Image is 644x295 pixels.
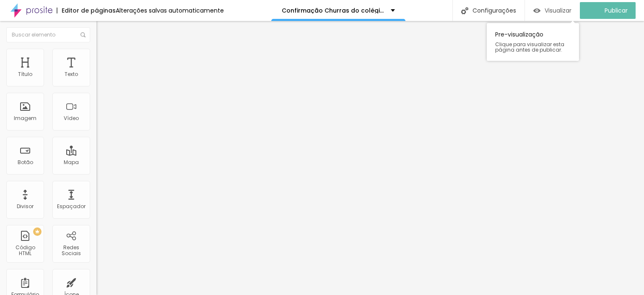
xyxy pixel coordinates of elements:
img: Icone [80,32,86,37]
div: Espaçador [57,204,86,209]
iframe: Editor [96,21,644,295]
div: Imagem [14,115,36,121]
div: Texto [65,71,78,77]
button: Publicar [580,2,636,19]
div: Alterações salvas automaticamente [116,8,224,13]
div: Divisor [17,204,34,209]
div: Redes Sociais [55,245,88,257]
button: Visualizar [525,2,580,19]
div: Vídeo [64,115,79,121]
p: Confirmação Churras do colégio [PERSON_NAME] nacoes fundamental turma 2025 [282,8,384,13]
span: Publicar [605,7,628,14]
div: Código HTML [8,245,42,257]
div: Botão [18,159,33,165]
div: Pre-visualização [487,23,579,61]
input: Buscar elemento [6,27,90,42]
div: Mapa [64,159,79,165]
div: Editor de páginas [57,8,116,13]
img: Icone [461,7,468,14]
span: Visualizar [545,7,571,14]
img: view-1.svg [533,7,540,14]
span: Clique para visualizar esta página antes de publicar. [495,42,571,52]
div: Título [18,71,32,77]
